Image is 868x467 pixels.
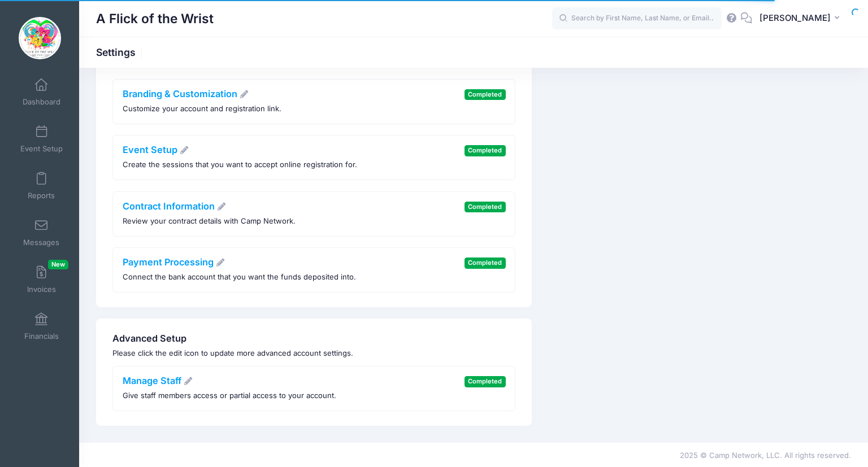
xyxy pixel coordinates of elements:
[465,202,506,212] span: Completed
[15,72,68,112] a: Dashboard
[752,6,851,32] button: [PERSON_NAME]
[552,7,722,30] input: Search by First Name, Last Name, or Email...
[465,257,506,268] span: Completed
[112,333,515,344] h4: Advanced Setup
[48,260,68,269] span: New
[15,260,68,299] a: InvoicesNew
[123,144,189,155] a: Event Setup
[123,256,225,268] a: Payment Processing
[27,285,56,294] span: Invoices
[759,12,831,24] span: [PERSON_NAME]
[15,213,68,252] a: Messages
[123,88,249,99] a: Branding & Customization
[123,375,193,386] a: Manage Staff
[15,307,68,346] a: Financials
[15,166,68,206] a: Reports
[96,6,214,32] h1: A Flick of the Wrist
[123,159,357,171] p: Create the sessions that you want to accept online registration for.
[15,119,68,159] a: Event Setup
[465,89,506,100] span: Completed
[123,390,336,401] p: Give staff members access or partial access to your account.
[465,376,506,387] span: Completed
[465,145,506,156] span: Completed
[19,17,61,59] img: A Flick of the Wrist
[680,451,851,460] span: 2025 © Camp Network, LLC. All rights reserved.
[20,144,63,154] span: Event Setup
[123,272,356,283] p: Connect the bank account that you want the funds deposited into.
[123,103,281,115] p: Customize your account and registration link.
[123,216,296,227] p: Review your contract details with Camp Network.
[24,331,59,341] span: Financials
[96,46,145,58] h1: Settings
[28,191,55,200] span: Reports
[23,97,60,107] span: Dashboard
[23,238,59,247] span: Messages
[123,200,227,212] a: Contract Information
[112,348,515,359] p: Please click the edit icon to update more advanced account settings.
